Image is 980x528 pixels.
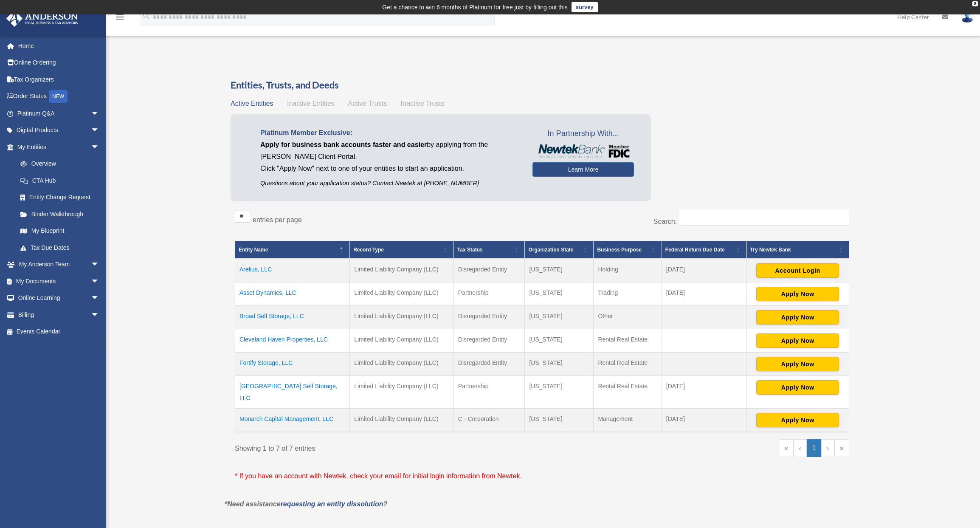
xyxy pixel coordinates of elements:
span: Active Entities [231,100,273,107]
td: Holding [594,259,662,282]
a: Online Learningarrow_drop_down [6,290,112,307]
th: Organization State: Activate to sort [525,241,594,259]
button: Apply Now [756,287,839,301]
div: Showing 1 to 7 of 7 entries [235,439,536,455]
a: First [779,439,794,457]
span: Try Newtek Bank [750,245,836,255]
th: Tax Status: Activate to sort [453,241,525,259]
td: [US_STATE] [525,282,594,306]
a: CTA Hub [12,172,108,189]
a: Billingarrow_drop_down [6,306,112,323]
td: Rental Real Estate [594,329,662,353]
em: *Need assistance ? [225,500,387,508]
td: [US_STATE] [525,409,594,432]
a: Platinum Q&Aarrow_drop_down [6,105,112,122]
span: arrow_drop_down [91,306,108,324]
td: Trading [594,282,662,306]
a: My Documentsarrow_drop_down [6,273,112,290]
td: Monarch Capital Management, LLC [235,409,350,432]
span: arrow_drop_down [91,105,108,122]
a: Tax Due Dates [12,239,108,256]
td: Disregarded Entity [453,306,525,329]
td: [GEOGRAPHIC_DATA] Self Storage, LLC [235,376,350,409]
span: arrow_drop_down [91,273,108,290]
p: Click "Apply Now" next to one of your entities to start an application. [260,163,520,175]
th: Record Type: Activate to sort [350,241,454,259]
th: Try Newtek Bank : Activate to sort [746,241,849,259]
span: arrow_drop_down [91,290,108,307]
td: Disregarded Entity [453,353,525,376]
span: arrow_drop_down [91,256,108,274]
p: by applying from the [PERSON_NAME] Client Portal. [260,139,520,163]
a: survey [572,2,598,12]
td: Limited Liability Company (LLC) [350,306,454,329]
td: Partnership [453,282,525,306]
span: Tax Status [457,247,483,253]
h3: Entities, Trusts, and Deeds [231,79,853,92]
td: Broad Self Storage, LLC [235,306,350,329]
a: Next [821,439,834,457]
td: Limited Liability Company (LLC) [350,329,454,353]
a: Digital Productsarrow_drop_down [6,122,112,139]
td: Limited Liability Company (LLC) [350,259,454,282]
span: Active Trusts [348,100,387,107]
td: Asset Dynamics, LLC [235,282,350,306]
a: menu [115,15,125,22]
button: Account Login [756,263,839,278]
a: Binder Walkthrough [12,206,108,223]
span: Entity Name [239,247,268,253]
td: Limited Liability Company (LLC) [350,282,454,306]
a: Previous [794,439,807,457]
img: NewtekBankLogoSM.png [537,144,630,158]
button: Apply Now [756,413,839,427]
td: [DATE] [662,376,746,409]
button: Apply Now [756,310,839,325]
td: Arelius, LLC [235,259,350,282]
th: Entity Name: Activate to invert sorting [235,241,350,259]
td: Partnership [453,376,525,409]
a: Learn More [532,162,634,177]
td: [US_STATE] [525,306,594,329]
th: Federal Return Due Date: Activate to sort [662,241,746,259]
button: Apply Now [756,357,839,371]
th: Business Purpose: Activate to sort [594,241,662,259]
a: My Blueprint [12,223,108,240]
a: requesting an entity dissolution [281,500,383,508]
td: [US_STATE] [525,353,594,376]
span: arrow_drop_down [91,138,108,156]
td: Disregarded Entity [453,259,525,282]
td: [DATE] [662,282,746,306]
td: Rental Real Estate [594,353,662,376]
i: search [142,11,151,21]
div: close [972,1,978,6]
button: Apply Now [756,380,839,395]
span: Inactive Trusts [401,100,445,107]
a: Tax Organizers [6,71,112,88]
span: Record Type [353,247,384,253]
td: Rental Real Estate [594,376,662,409]
span: In Partnership With... [532,127,634,141]
span: Apply for business bank accounts faster and easier [260,141,427,148]
label: Search: [653,218,677,225]
p: * If you have an account with Newtek, check your email for initial login information from Newtek. [235,470,849,482]
span: Federal Return Due Date [665,247,725,253]
td: [US_STATE] [525,376,594,409]
img: Anderson Advisors Platinum Portal [4,10,81,27]
a: Online Ordering [6,54,112,71]
button: Apply Now [756,333,839,348]
td: Limited Liability Company (LLC) [350,409,454,432]
td: [DATE] [662,259,746,282]
i: menu [115,12,125,22]
a: Overview [12,155,104,172]
a: Home [6,37,112,54]
p: Questions about your application status? Contact Newtek at [PHONE_NUMBER] [260,178,520,189]
label: entries per page [253,216,302,223]
td: C - Corporation [453,409,525,432]
td: [DATE] [662,409,746,432]
div: NEW [49,90,68,103]
img: User Pic [961,11,974,23]
span: arrow_drop_down [91,122,108,139]
a: Entity Change Request [12,189,108,206]
p: Platinum Member Exclusive: [260,127,520,139]
td: Fortify Storage, LLC [235,353,350,376]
